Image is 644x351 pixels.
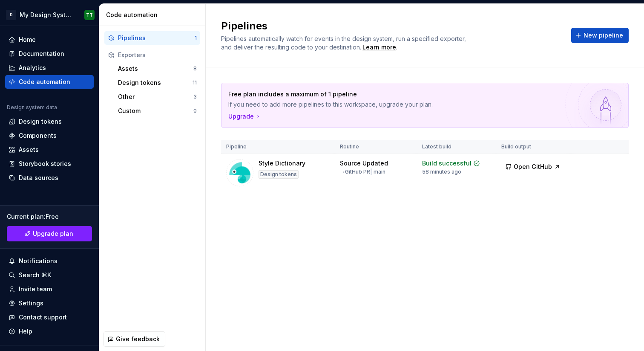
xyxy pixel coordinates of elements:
[115,90,200,104] button: Other3
[5,143,94,157] a: Assets
[118,51,197,59] div: Exporters
[118,93,193,101] div: Other
[422,168,461,175] div: 58 minutes ago
[5,61,94,75] a: Analytics
[221,19,561,33] h2: Pipelines
[221,140,335,154] th: Pipeline
[228,112,262,121] button: Upgrade
[193,65,197,72] div: 8
[19,49,64,58] div: Documentation
[228,100,562,109] p: If you need to add more pipelines to this workspace, upgrade your plan.
[33,229,73,238] span: Upgrade plan
[193,79,197,86] div: 11
[5,282,94,296] a: Invite team
[19,313,67,322] div: Contact support
[104,31,200,45] button: Pipelines1
[5,254,94,268] button: Notifications
[6,10,16,20] div: D
[106,11,202,19] div: Code automation
[118,78,193,87] div: Design tokens
[19,160,71,168] div: Storybook stories
[19,145,39,154] div: Assets
[86,12,93,18] div: TT
[228,90,562,99] p: Free plan includes a maximum of 1 pipeline
[501,159,564,174] button: Open GitHub
[5,129,94,142] a: Components
[362,43,396,52] a: Learn more
[5,171,94,185] a: Data sources
[5,75,94,89] a: Code automation
[514,162,552,171] span: Open GitHub
[5,33,94,46] a: Home
[193,93,197,100] div: 3
[5,296,94,310] a: Settings
[115,76,200,90] button: Design tokens11
[5,325,94,338] button: Help
[259,170,299,179] div: Design tokens
[19,257,57,265] div: Notifications
[19,299,43,307] div: Settings
[259,159,305,168] div: Style Dictionary
[19,327,32,336] div: Help
[115,62,200,75] button: Assets8
[370,168,372,175] span: |
[571,28,629,43] button: New pipeline
[2,6,97,24] button: DMy Design SystemTT
[496,140,570,154] th: Build output
[422,159,471,168] div: Build successful
[7,212,92,221] div: Current plan : Free
[193,107,197,114] div: 0
[116,335,160,343] span: Give feedback
[584,31,623,40] span: New pipeline
[118,34,195,42] div: Pipelines
[20,11,74,19] div: My Design System
[103,331,165,347] button: Give feedback
[19,78,70,86] div: Code automation
[19,64,46,72] div: Analytics
[361,44,397,51] span: .
[5,157,94,171] a: Storybook stories
[7,226,92,241] button: Upgrade plan
[221,35,468,51] span: Pipelines automatically watch for events in the design system, run a specified exporter, and deli...
[340,168,385,175] div: → GitHub PR main
[19,285,52,293] div: Invite team
[417,140,496,154] th: Latest build
[7,104,57,111] div: Design system data
[5,47,94,61] a: Documentation
[19,131,57,140] div: Components
[5,310,94,324] button: Contact support
[5,268,94,282] button: Search ⌘K
[19,271,51,279] div: Search ⌘K
[19,174,58,182] div: Data sources
[118,107,193,115] div: Custom
[118,64,193,73] div: Assets
[340,159,388,168] div: Source Updated
[19,35,36,44] div: Home
[19,117,62,126] div: Design tokens
[5,115,94,128] a: Design tokens
[335,140,417,154] th: Routine
[195,35,197,41] div: 1
[115,104,200,118] button: Custom0
[501,164,564,171] a: Open GitHub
